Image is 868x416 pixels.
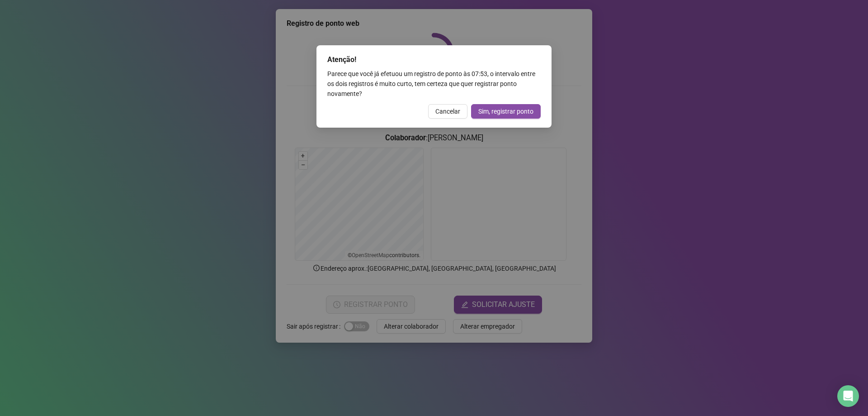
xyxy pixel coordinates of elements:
[327,54,541,65] div: Atenção!
[837,385,859,407] div: Open Intercom Messenger
[428,104,467,119] button: Cancelar
[327,69,541,99] div: Parece que você já efetuou um registro de ponto às 07:53 , o intervalo entre os dois registros é ...
[471,104,541,119] button: Sim, registrar ponto
[478,106,533,116] span: Sim, registrar ponto
[435,106,460,116] span: Cancelar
